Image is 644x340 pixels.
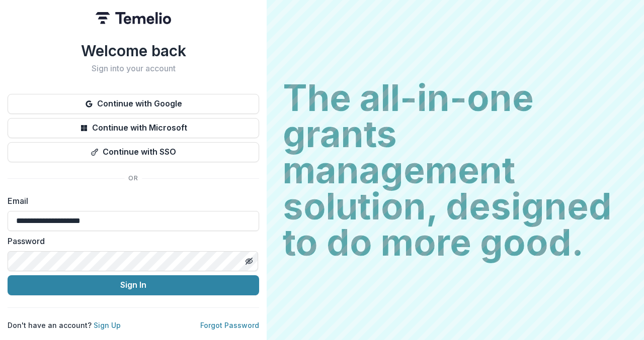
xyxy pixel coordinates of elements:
[8,275,259,295] button: Sign In
[8,320,121,330] p: Don't have an account?
[94,321,121,329] a: Sign Up
[8,195,253,207] label: Email
[8,64,259,73] h2: Sign into your account
[200,321,259,329] a: Forgot Password
[8,142,259,162] button: Continue with SSO
[8,94,259,114] button: Continue with Google
[8,42,259,60] h1: Welcome back
[96,12,171,24] img: Temelio
[8,118,259,138] button: Continue with Microsoft
[241,253,257,269] button: Toggle password visibility
[8,235,253,247] label: Password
